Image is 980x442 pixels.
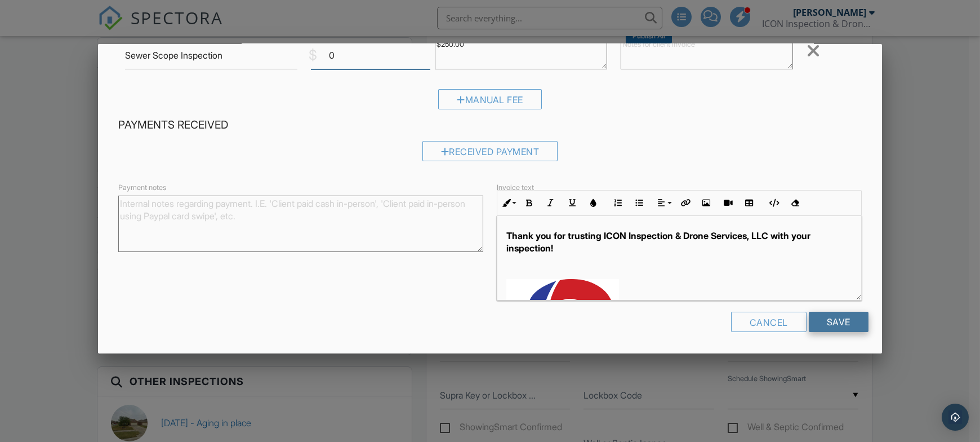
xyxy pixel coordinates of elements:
[309,46,317,65] div: $
[717,192,738,214] button: Insert Video
[562,192,583,214] button: Underline (Ctrl+U)
[674,192,696,214] button: Insert Link (Ctrl+K)
[607,192,629,214] button: Ordered List
[118,183,166,193] label: Payment notes
[311,35,336,45] label: Amount
[435,38,607,69] textarea: $250.00
[809,312,868,332] input: Save
[497,192,519,214] button: Inline Style
[438,97,542,108] a: Manual Fee
[696,192,717,214] button: Insert Image (Ctrl+P)
[731,312,807,332] div: Cancel
[422,141,558,161] div: Received Payment
[738,192,760,214] button: Insert Table
[497,183,534,193] label: Invoice text
[540,192,562,214] button: Italic (Ctrl+I)
[629,192,650,214] button: Unordered List
[519,192,540,214] button: Bold (Ctrl+B)
[506,230,810,254] strong: Thank you for trusting ICON Inspection & Drone Services, LLC with your inspection!
[422,148,558,160] a: Received Payment
[653,192,674,214] button: Align
[438,89,542,109] div: Manual Fee
[118,118,862,132] h4: Payments Received
[942,404,969,431] div: Open Intercom Messenger
[784,192,805,214] button: Clear Formatting
[506,279,619,386] img: ICON_Thank_You_Red.png
[583,192,604,214] button: Colors
[125,35,154,45] label: Line Item
[763,192,784,214] button: Code View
